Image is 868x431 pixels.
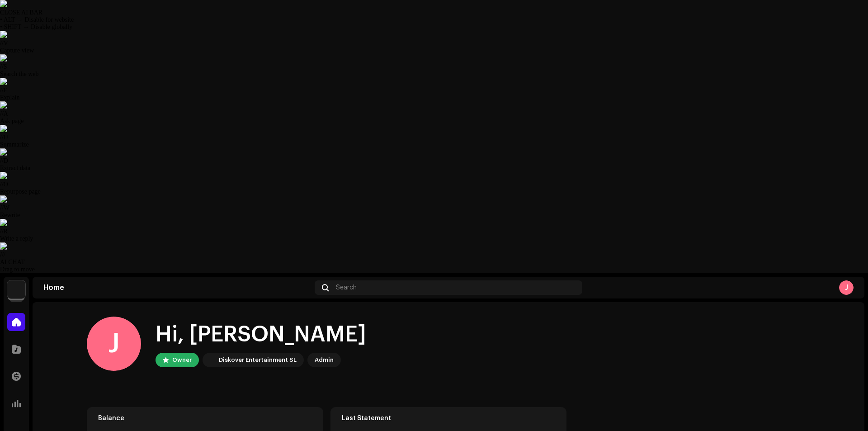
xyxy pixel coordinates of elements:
div: Last Statement [342,415,556,422]
div: J [839,280,854,295]
div: Home [43,284,311,291]
img: 297a105e-aa6c-4183-9ff4-27133c00f2e2 [204,355,215,365]
div: Diskover Entertainment SL [219,355,297,365]
div: Balance [98,415,312,422]
div: J [87,317,141,371]
img: 297a105e-aa6c-4183-9ff4-27133c00f2e2 [7,280,25,298]
div: Hi, [PERSON_NAME] [156,320,366,349]
span: Search [336,284,357,291]
div: Owner [172,355,192,365]
div: Admin [315,355,334,365]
